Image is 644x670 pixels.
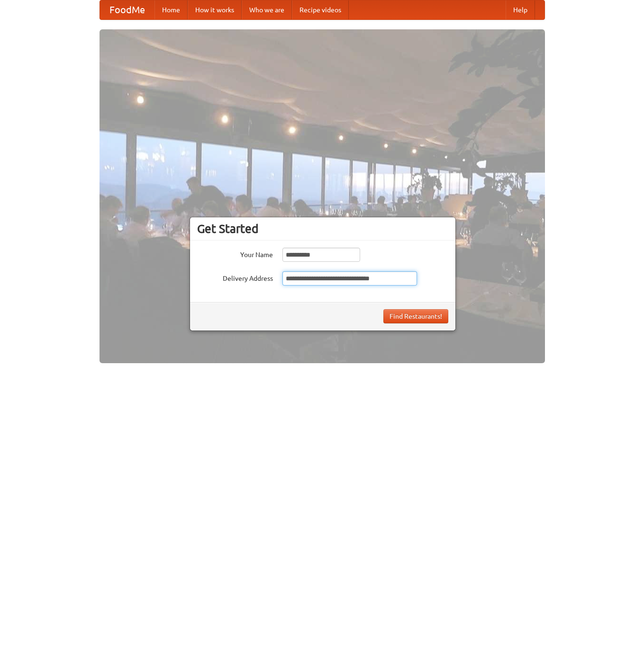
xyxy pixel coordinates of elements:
a: Home [154,0,188,19]
a: How it works [188,0,242,19]
h3: Get Started [197,222,448,236]
a: FoodMe [100,0,154,19]
a: Who we are [242,0,292,19]
label: Delivery Address [197,271,273,283]
label: Your Name [197,248,273,259]
a: Help [506,0,535,19]
button: Find Restaurants! [383,309,448,323]
a: Recipe videos [292,0,349,19]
